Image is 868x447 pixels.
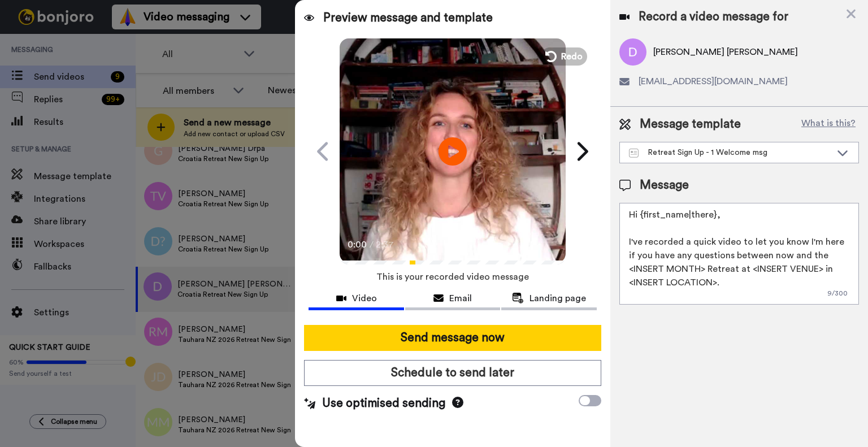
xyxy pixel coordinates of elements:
[370,238,374,251] span: /
[352,292,377,305] span: Video
[629,149,639,158] img: Message-temps.svg
[322,395,445,412] span: Use optimised sending
[530,292,586,305] span: Landing page
[639,75,788,88] span: [EMAIL_ADDRESS][DOMAIN_NAME]
[619,203,859,305] textarea: Hi {first_name|there}, I've recorded a quick video to let you know I'm here if you have any quest...
[304,360,601,386] button: Schedule to send later
[376,264,529,289] span: This is your recorded video message
[640,177,689,194] span: Message
[629,147,831,158] div: Retreat Sign Up - 1 Welcome msg
[640,116,741,133] span: Message template
[348,238,367,251] span: 0:00
[376,238,396,251] span: 2:37
[304,325,601,351] button: Send message now
[798,116,859,133] button: What is this?
[449,292,472,305] span: Email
